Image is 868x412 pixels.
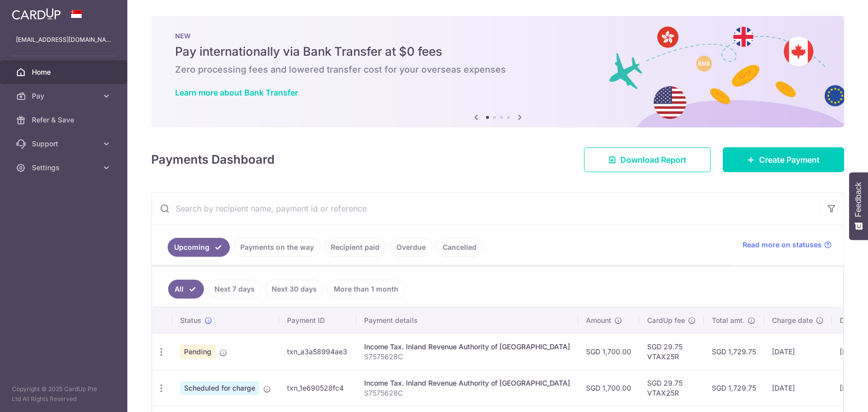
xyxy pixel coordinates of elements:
span: Support [32,139,97,149]
input: Search by recipient name, payment id or reference [152,193,820,224]
a: Download Report [584,147,711,172]
div: Income Tax. Inland Revenue Authority of [GEOGRAPHIC_DATA] [364,378,570,388]
span: Pay [32,91,97,101]
h5: Pay internationally via Bank Transfer at $0 fees [175,44,820,60]
td: SGD 29.75 VTAX25R [639,333,704,370]
a: Upcoming [168,238,230,257]
th: Payment ID [279,308,356,333]
span: Feedback [854,182,863,217]
a: Payments on the way [234,238,320,257]
a: Read more on statuses [743,240,832,250]
td: [DATE] [764,370,832,406]
h4: Payments Dashboard [151,151,275,169]
td: SGD 1,700.00 [578,333,639,370]
span: Pending [180,345,215,359]
span: Read more on statuses [743,240,822,250]
a: Overdue [390,238,432,257]
a: Recipient paid [324,238,386,257]
a: All [168,280,204,299]
td: SGD 1,729.75 [704,333,764,370]
a: Next 30 days [265,280,323,299]
p: S7575628C [364,388,570,398]
td: SGD 29.75 VTAX25R [639,370,704,406]
td: SGD 1,700.00 [578,370,639,406]
span: Status [180,315,201,325]
p: [EMAIL_ADDRESS][DOMAIN_NAME] [16,35,111,45]
span: Amount [586,315,611,325]
span: Settings [32,163,97,173]
span: Create Payment [759,154,820,166]
img: Bank transfer banner [151,16,844,127]
span: Download Report [620,154,686,166]
img: CardUp [12,8,61,20]
span: Refer & Save [32,115,97,125]
td: SGD 1,729.75 [704,370,764,406]
p: NEW [175,32,820,40]
td: [DATE] [764,333,832,370]
span: CardUp fee [647,315,685,325]
td: txn_a3a58994ae3 [279,333,356,370]
a: Create Payment [723,147,844,172]
td: txn_1e690528fc4 [279,370,356,406]
a: Learn more about Bank Transfer [175,88,298,98]
span: Home [32,67,97,77]
a: Next 7 days [208,280,261,299]
span: Total amt. [712,315,745,325]
span: Scheduled for charge [180,381,259,395]
iframe: Opens a widget where you can find more information [804,382,858,407]
button: Feedback - Show survey [849,172,868,240]
h6: Zero processing fees and lowered transfer cost for your overseas expenses [175,64,820,76]
p: S7575628C [364,352,570,362]
div: Income Tax. Inland Revenue Authority of [GEOGRAPHIC_DATA] [364,342,570,352]
a: More than 1 month [327,280,405,299]
a: Cancelled [436,238,483,257]
span: Charge date [772,315,813,325]
th: Payment details [356,308,578,333]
